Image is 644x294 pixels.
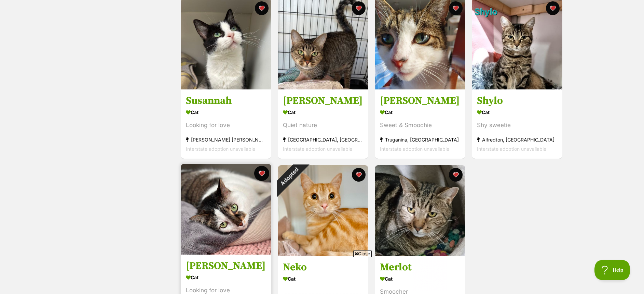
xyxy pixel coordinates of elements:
div: Cat [380,274,460,284]
h3: [PERSON_NAME] [380,94,460,107]
iframe: Help Scout Beacon - Open [594,260,630,280]
a: Shylo Cat Shy sweetie Alfredton, [GEOGRAPHIC_DATA] Interstate adoption unavailable favourite [472,89,562,159]
div: Truganina, [GEOGRAPHIC_DATA] [380,135,460,144]
iframe: Advertisement [198,260,447,291]
div: Cat [283,107,363,117]
button: favourite [352,168,366,182]
span: Interstate adoption unavailable [283,146,352,152]
img: Neko [278,165,368,256]
div: Alfredton, [GEOGRAPHIC_DATA] [477,135,557,144]
button: favourite [449,168,463,182]
h3: Susannah [186,94,266,107]
div: Sweet & Smoochie [380,121,460,130]
a: Adopted [278,250,368,257]
h3: [PERSON_NAME] [283,94,363,107]
span: Interstate adoption unavailable [380,146,449,152]
button: favourite [449,1,463,15]
div: Cat [380,107,460,117]
div: Quiet nature [283,121,363,130]
button: favourite [254,166,269,181]
div: [GEOGRAPHIC_DATA], [GEOGRAPHIC_DATA] [283,135,363,144]
div: Adopted [269,156,309,197]
div: Cat [477,107,557,117]
img: Mallory [181,164,271,255]
a: [PERSON_NAME] Cat Quiet nature [GEOGRAPHIC_DATA], [GEOGRAPHIC_DATA] Interstate adoption unavailab... [278,89,368,159]
img: Merlot [375,165,465,256]
h3: Shylo [477,94,557,107]
button: favourite [255,1,269,15]
a: [PERSON_NAME] Cat Sweet & Smoochie Truganina, [GEOGRAPHIC_DATA] Interstate adoption unavailable f... [375,89,465,159]
h3: Merlot [380,261,460,274]
div: Shy sweetie [477,121,557,130]
div: Cat [186,272,266,282]
a: Susannah Cat Looking for love [PERSON_NAME] [PERSON_NAME], [GEOGRAPHIC_DATA] Interstate adoption ... [181,89,271,159]
div: Looking for love [186,121,266,130]
div: Cat [186,107,266,117]
h3: [PERSON_NAME] [186,259,266,272]
span: Interstate adoption unavailable [477,146,546,152]
button: favourite [352,1,366,15]
div: [PERSON_NAME] [PERSON_NAME], [GEOGRAPHIC_DATA] [186,135,266,144]
button: favourite [546,1,560,15]
span: Interstate adoption unavailable [186,146,255,152]
span: Close [353,250,372,257]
